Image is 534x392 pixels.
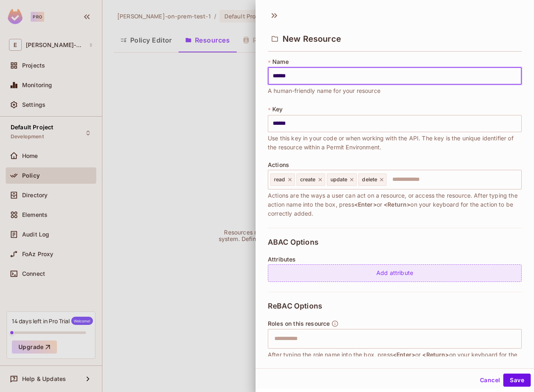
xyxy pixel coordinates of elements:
span: Key [272,106,283,113]
span: <Return> [422,351,449,358]
div: Add attribute [268,264,522,282]
span: Attributes [268,256,296,263]
span: New Resource [283,34,341,44]
div: create [296,173,325,186]
span: After typing the role name into the box, press or on your keyboard for the role to be correctly a... [268,350,522,368]
div: read [270,173,295,186]
span: Name [272,59,289,65]
span: ReBAC Options [268,302,322,310]
div: update [327,173,357,186]
span: Roles on this resource [268,320,330,327]
span: Use this key in your code or when working with the API. The key is the unique identifier of the r... [268,134,522,152]
button: Save [503,374,531,387]
span: A human-friendly name for your resource [268,86,380,95]
span: Actions are the ways a user can act on a resource, or access the resource. After typing the actio... [268,191,522,218]
span: <Return> [384,201,410,208]
span: Actions [268,162,289,168]
button: Cancel [477,374,503,387]
span: update [330,176,348,183]
span: delete [362,176,377,183]
div: delete [358,173,387,186]
span: read [274,176,285,183]
span: <Enter> [354,201,377,208]
span: create [300,176,316,183]
span: ABAC Options [268,238,319,246]
span: <Enter> [393,351,415,358]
